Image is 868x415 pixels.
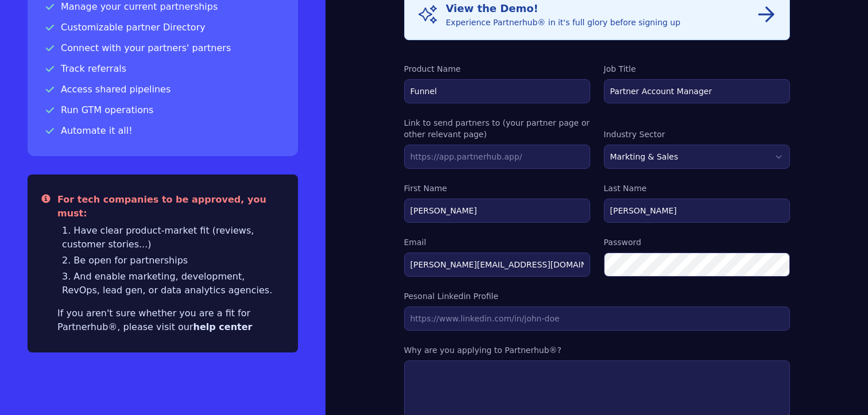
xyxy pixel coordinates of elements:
input: https://www.linkedin.com/in/john-doe [404,307,790,331]
p: Connect with your partners' partners [46,41,280,55]
label: Email [404,236,590,248]
span: For tech companies to be approved, you must: [57,194,266,219]
label: Product Name [404,63,590,75]
li: And enable marketing, development, RevOps, lead gen, or data analytics agencies. [62,270,284,297]
p: Run GTM operations [46,103,280,117]
input: CEO [604,79,790,103]
p: Customizable partner Directory [46,21,280,34]
span: View the Demo! [446,2,538,14]
label: Link to send partners to (your partner page or other relevant page) [404,117,590,140]
label: Industry Sector [604,129,790,140]
a: help center [193,321,253,332]
input: alex@partnerhub.app [404,253,590,277]
input: Partnerhub® [404,79,590,103]
input: https://app.partnerhub.app/ [404,145,590,169]
input: John [404,199,590,223]
label: Pesonal Linkedin Profile [404,290,790,302]
p: Access shared pipelines [46,83,280,96]
input: Doe [604,199,790,223]
span: If you aren't sure whether you are a fit for Partnerhub®, please visit our [57,308,252,332]
label: Why are you applying to Partnerhub®? [404,344,790,356]
p: Track referrals [46,62,280,76]
li: Be open for partnerships [62,254,284,267]
p: Automate it all! [46,124,280,138]
label: First Name [404,183,590,194]
li: Have clear product-market fit (reviews, customer stories...) [62,224,284,251]
label: Last Name [604,183,790,194]
label: Password [604,236,790,248]
label: Job Title [604,63,790,75]
div: Experience Partnerhub® in it's full glory before signing up [446,1,681,28]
